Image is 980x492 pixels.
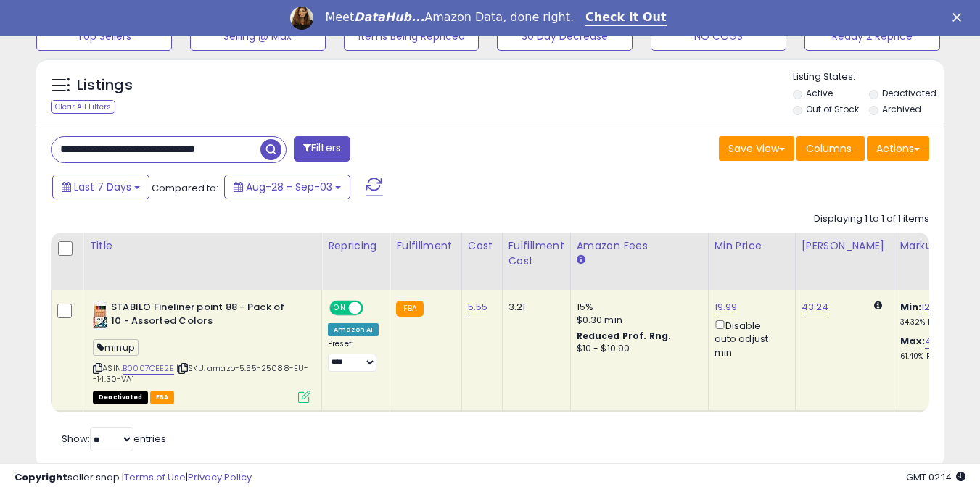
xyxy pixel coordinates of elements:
div: Meet Amazon Data, done right. [325,10,574,25]
small: Amazon Fees. [577,254,585,267]
a: 43.24 [802,300,829,314]
a: B0007OEE2E [123,362,174,375]
span: minup [93,339,139,356]
img: Profile image for Georgie [290,7,313,30]
span: FBA [150,391,175,404]
span: OFF [361,302,384,314]
div: Amazon Fees [577,238,702,254]
div: Fulfillment Cost [508,238,564,269]
a: Check It Out [585,10,667,26]
div: Title [89,238,316,254]
button: Filters [294,136,350,162]
b: Reduced Prof. Rng. [577,330,672,342]
div: Close [952,13,967,22]
small: FBA [396,301,423,317]
a: Privacy Policy [188,470,252,484]
span: Compared to: [152,181,218,195]
span: ON [331,302,349,314]
span: | SKU: amazo-5.55-25088-EU--14.30-VA1 [93,362,309,384]
div: Clear All Filters [51,100,115,114]
div: seller snap | | [15,471,252,485]
div: Preset: [328,339,379,372]
button: Actions [867,136,929,161]
b: Max: [900,334,926,348]
div: 3.21 [508,301,559,314]
button: Last 7 Days [52,175,149,199]
a: 19.99 [715,300,738,314]
span: 2025-09-11 02:14 GMT [906,470,965,484]
a: 5.55 [468,300,488,314]
div: Disable auto adjust min [715,317,784,359]
label: Out of Stock [806,103,859,115]
b: STABILO Fineliner point 88 - Pack of 10 - Assorted Colors [111,301,287,331]
span: Last 7 Days [74,180,131,194]
div: Repricing [328,238,384,254]
div: $10 - $10.90 [577,343,697,355]
div: Cost [468,238,496,254]
img: 61Ox4NfjI1L._SL40_.jpg [93,301,107,330]
div: 15% [577,301,697,314]
div: Fulfillment [396,238,455,254]
span: Show: entries [62,432,166,446]
strong: Copyright [15,470,67,484]
div: [PERSON_NAME] [802,238,888,254]
a: 123.60 [921,300,950,314]
label: Archived [882,103,921,115]
div: Min Price [715,238,789,254]
i: DataHub... [354,10,424,24]
div: Amazon AI [328,323,379,336]
label: Active [806,87,833,99]
div: ASIN: [93,301,310,401]
div: Displaying 1 to 1 of 1 items [814,212,929,226]
button: Save View [719,136,794,161]
b: Min: [900,300,922,314]
p: Listing States: [793,70,944,84]
a: Terms of Use [124,470,186,484]
button: Columns [796,136,865,161]
a: 478.38 [925,334,957,349]
div: $0.30 min [577,314,697,327]
span: All listings that are unavailable for purchase on Amazon for any reason other than out-of-stock [93,391,148,404]
label: Deactivated [882,87,936,99]
button: Aug-28 - Sep-03 [224,175,350,199]
span: Aug-28 - Sep-03 [246,180,332,194]
h5: Listings [77,75,133,96]
span: Columns [806,141,852,156]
